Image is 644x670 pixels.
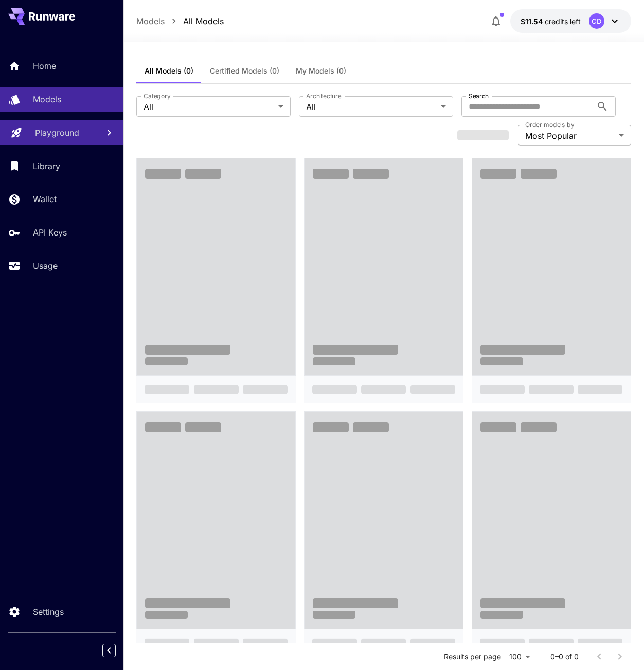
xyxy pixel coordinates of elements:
[525,130,615,142] span: Most Popular
[144,92,171,100] label: Category
[183,15,224,27] a: All Models
[33,93,61,105] p: Models
[33,160,60,172] p: Library
[296,66,346,76] span: My Models (0)
[33,260,58,272] p: Usage
[110,641,123,660] div: Collapse sidebar
[136,15,224,27] nav: breadcrumb
[521,16,581,27] div: $11.5422
[505,649,534,664] div: 100
[550,651,579,662] p: 0–0 of 0
[589,13,604,29] div: CD
[545,17,581,26] span: credits left
[306,101,437,113] span: All
[444,651,501,662] p: Results per page
[33,60,56,72] p: Home
[306,92,341,100] label: Architecture
[35,126,79,139] p: Playground
[469,92,489,100] label: Search
[33,226,67,239] p: API Keys
[102,644,116,657] button: Collapse sidebar
[210,66,279,76] span: Certified Models (0)
[33,193,57,205] p: Wallet
[525,120,574,129] label: Order models by
[136,15,165,27] a: Models
[33,606,64,618] p: Settings
[144,101,274,113] span: All
[510,9,631,33] button: $11.5422CD
[521,17,545,26] span: $11.54
[145,66,193,76] span: All Models (0)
